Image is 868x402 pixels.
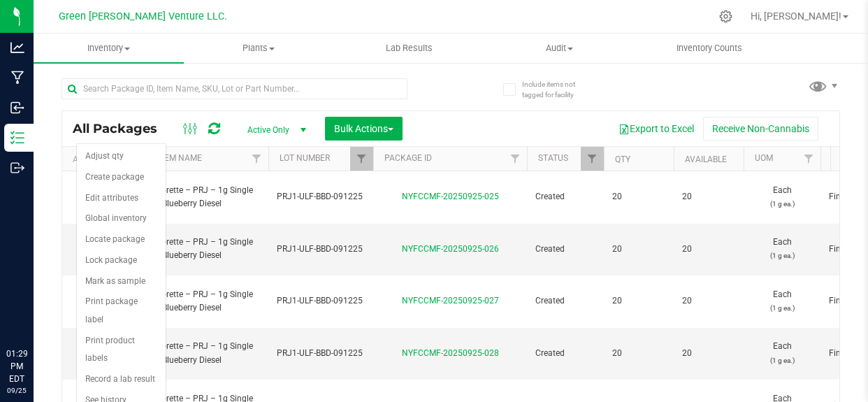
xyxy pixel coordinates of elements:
[615,155,630,164] a: Qty
[682,347,735,360] span: 20
[752,197,812,210] p: (1 g ea.)
[77,188,166,209] li: Edit attributes
[752,249,812,262] p: (1 g ea.)
[682,243,735,256] span: 20
[77,250,166,271] li: Lock package
[277,243,365,256] span: PRJ1-ULF-BBD-091225
[334,123,393,134] span: Bulk Actions
[612,190,665,203] span: 20
[612,294,665,308] span: 20
[77,146,166,167] li: Adjust qty
[402,348,499,358] a: NYFCCMF-20250925-028
[34,34,184,63] a: Inventory
[485,42,634,55] span: Audit
[685,155,727,164] a: Available
[635,34,785,63] a: Inventory Counts
[62,78,407,99] input: Search Package ID, Item Name, SKU, Lot or Part Number...
[154,288,260,315] span: Florette – PRJ – 1g Single – Blueberry Diesel
[535,294,595,308] span: Created
[350,147,373,171] a: Filter
[581,147,604,171] a: Filter
[797,147,820,171] a: Filter
[703,117,818,141] button: Receive Non-Cannabis
[77,271,166,292] li: Mark as sample
[77,208,166,229] li: Global inventory
[402,244,499,254] a: NYFCCMF-20250925-026
[34,42,184,55] span: Inventory
[538,153,568,163] a: Status
[77,369,166,390] li: Record a lab result
[14,290,56,332] iframe: Resource center
[752,288,812,315] span: Each
[10,161,24,175] inline-svg: Outbound
[10,101,24,115] inline-svg: Inbound
[277,294,365,308] span: PRJ1-ULF-BBD-091225
[535,243,595,256] span: Created
[77,292,166,330] li: Print package label
[751,10,841,22] span: Hi, [PERSON_NAME]!
[277,347,365,360] span: PRJ1-ULF-BBD-091225
[752,340,812,366] span: Each
[535,190,595,203] span: Created
[612,243,665,256] span: 20
[245,147,268,171] a: Filter
[752,301,812,315] p: (1 g ea.)
[154,340,260,366] span: Florette – PRJ – 1g Single – Blueberry Diesel
[609,117,703,141] button: Export to Excel
[77,229,166,250] li: Locate package
[535,347,595,360] span: Created
[682,294,735,308] span: 20
[658,42,761,55] span: Inventory Counts
[504,147,527,171] a: Filter
[367,42,451,55] span: Lab Results
[752,354,812,367] p: (1 g ea.)
[334,34,484,63] a: Lab Results
[77,331,166,369] li: Print product labels
[277,190,365,203] span: PRJ1-ULF-BBD-091225
[325,117,403,141] button: Bulk Actions
[6,385,27,396] p: 09/25
[157,153,202,163] a: Item Name
[77,167,166,188] li: Create package
[717,10,735,23] div: Manage settings
[402,296,499,306] a: NYFCCMF-20250925-027
[612,347,665,360] span: 20
[59,10,227,22] span: Green [PERSON_NAME] Venture LLC.
[154,184,260,210] span: Florette – PRJ – 1g Single – Blueberry Diesel
[10,71,24,85] inline-svg: Manufacturing
[402,192,499,201] a: NYFCCMF-20250925-025
[682,190,735,203] span: 20
[752,236,812,262] span: Each
[73,121,171,136] span: All Packages
[10,131,24,145] inline-svg: Inventory
[280,153,330,163] a: Lot Number
[154,236,260,262] span: Florette – PRJ – 1g Single – Blueberry Diesel
[755,153,773,163] a: UOM
[185,42,333,55] span: Plants
[73,155,140,164] div: Actions
[484,34,635,63] a: Audit
[6,347,27,385] p: 01:29 PM EDT
[10,41,24,55] inline-svg: Analytics
[522,79,592,100] span: Include items not tagged for facility
[752,184,812,210] span: Each
[384,153,432,163] a: Package ID
[184,34,334,63] a: Plants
